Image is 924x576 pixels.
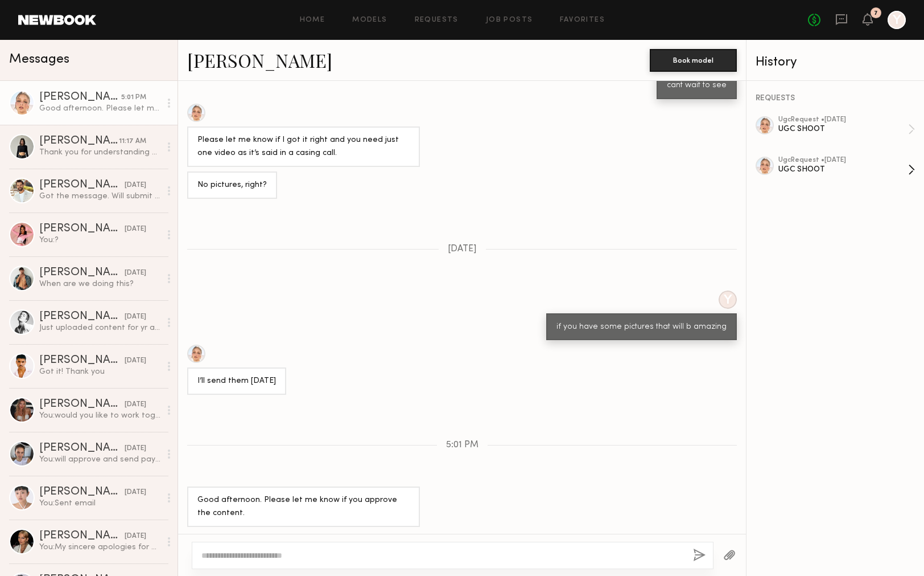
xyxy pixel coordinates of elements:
div: Thank you for understanding 🤍 [39,147,160,158]
div: [PERSON_NAME] [39,179,125,191]
div: I’ll send them [DATE] [197,375,276,388]
div: [PERSON_NAME] [39,136,119,147]
a: Y [888,11,906,29]
a: Models [352,17,387,24]
div: You: would you like to work together ? [39,410,160,421]
a: Book model [650,55,737,64]
div: [DATE] [125,487,146,498]
span: Messages [9,53,69,66]
div: [DATE] [125,312,146,322]
div: [PERSON_NAME] [39,311,125,322]
div: [DATE] [125,443,146,454]
a: ugcRequest •[DATE]UGC SHOOT [778,157,915,183]
div: Please let me know if I got it right and you need just one video as it’s said in a casing call. [197,134,410,160]
div: REQUESTS [756,95,915,103]
div: You: Sent email [39,498,160,509]
a: ugcRequest •[DATE]UGC SHOOT [778,116,915,142]
div: Got the message. Will submit soon [39,191,160,202]
span: 5:01 PM [446,440,478,450]
div: [PERSON_NAME] [39,223,125,235]
div: Good afternoon. Please let me know if you approve the content. [197,494,410,520]
div: [DATE] [125,268,146,279]
div: [PERSON_NAME] [39,92,121,103]
div: 5:01 PM [121,92,146,103]
span: [DATE] [448,244,477,254]
div: [PERSON_NAME] [39,355,125,366]
div: cant wait to see [667,79,727,92]
a: Home [300,17,325,24]
div: [DATE] [125,356,146,366]
a: Requests [415,17,459,24]
div: ugc Request • [DATE] [778,157,908,164]
div: [PERSON_NAME] [39,267,125,279]
div: 11:17 AM [119,136,146,147]
div: When are we doing this? [39,279,160,289]
div: You: will approve and send payment [39,454,160,465]
div: [DATE] [125,531,146,542]
button: Book model [650,49,737,72]
div: UGC SHOOT [778,164,908,175]
div: UGC SHOOT [778,124,908,134]
a: Favorites [560,17,605,24]
div: You: ? [39,235,160,246]
div: [PERSON_NAME] [39,399,125,410]
div: History [756,56,915,69]
a: Job Posts [486,17,533,24]
a: [PERSON_NAME] [187,48,332,72]
div: [PERSON_NAME] [39,530,125,542]
div: [PERSON_NAME] [39,487,125,498]
div: Got it! Thank you [39,366,160,377]
div: Good afternoon. Please let me know if you approve the content. [39,103,160,114]
div: ugc Request • [DATE] [778,116,908,124]
div: [DATE] [125,399,146,410]
div: No pictures, right? [197,179,267,192]
div: 7 [874,10,878,17]
div: [DATE] [125,224,146,235]
div: [DATE] [125,180,146,191]
div: if you have some pictures that will b amazing [556,321,727,334]
div: Just uploaded content for yr approval [39,322,160,333]
div: [PERSON_NAME] [39,443,125,454]
div: You: My sincere apologies for my outrageously late response! Would you still like to work together? [39,542,160,553]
